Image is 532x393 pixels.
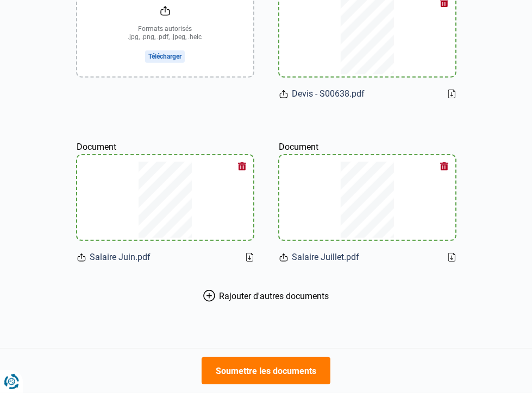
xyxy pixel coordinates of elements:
[77,126,253,154] label: Document
[279,126,455,154] label: Document
[90,251,151,264] span: Salaire Juin.pdf
[220,291,329,301] span: Rajouter d'autres documents
[292,251,360,264] span: Salaire Juillet.pdf
[292,87,365,100] span: Devis - S00638.pdf
[448,90,455,98] a: Download
[246,253,253,262] a: Download
[77,290,455,302] button: Rajouter d'autres documents
[202,357,330,384] button: Soumettre les documents
[448,253,455,262] a: Download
